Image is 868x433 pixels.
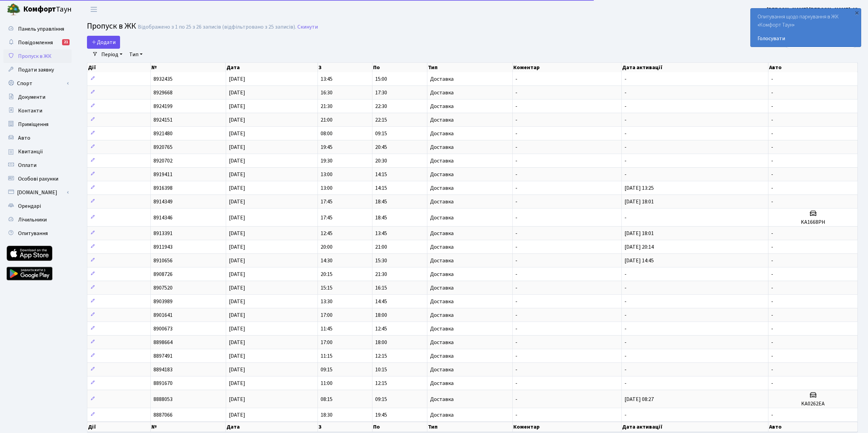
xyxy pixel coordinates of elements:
[375,171,387,178] span: 14:15
[321,396,333,403] span: 08:15
[375,352,387,360] span: 12:15
[515,270,517,278] span: -
[624,352,627,360] span: -
[375,89,387,96] span: 17:30
[321,75,333,83] span: 13:45
[624,116,627,124] span: -
[85,4,102,15] button: Переключити навігацію
[624,230,654,237] span: [DATE] 18:01
[375,284,387,292] span: 16:15
[321,198,333,205] span: 17:45
[151,63,226,72] th: №
[7,3,20,16] img: logo.png
[515,284,517,292] span: -
[771,89,773,96] span: -
[229,198,245,205] span: [DATE]
[767,6,860,13] b: [PERSON_NAME] [PERSON_NAME]. Ю.
[321,325,333,333] span: 11:45
[375,270,387,278] span: 21:30
[18,134,30,142] span: Авто
[153,270,173,278] span: 8908726
[321,143,333,151] span: 19:45
[430,185,454,191] span: Доставка
[515,339,517,346] span: -
[3,227,72,240] a: Опитування
[771,298,773,305] span: -
[515,171,517,178] span: -
[229,352,245,360] span: [DATE]
[153,89,173,96] span: 8929668
[624,257,654,264] span: [DATE] 14:45
[771,171,773,178] span: -
[321,157,333,165] span: 19:30
[515,230,517,237] span: -
[515,198,517,205] span: -
[430,104,454,109] span: Доставка
[771,143,773,151] span: -
[624,366,627,373] span: -
[153,214,173,221] span: 8914346
[91,38,116,46] span: Додати
[430,90,454,95] span: Доставка
[153,75,173,83] span: 8932435
[229,184,245,192] span: [DATE]
[321,339,333,346] span: 17:00
[229,257,245,264] span: [DATE]
[624,130,627,137] span: -
[430,172,454,177] span: Доставка
[375,230,387,237] span: 13:45
[624,339,627,346] span: -
[771,411,773,419] span: -
[430,144,454,150] span: Доставка
[515,243,517,251] span: -
[229,270,245,278] span: [DATE]
[771,184,773,192] span: -
[321,243,333,251] span: 20:00
[771,257,773,264] span: -
[771,243,773,251] span: -
[515,396,517,403] span: -
[18,93,45,101] span: Документи
[375,411,387,419] span: 19:45
[87,20,136,32] span: Пропуск в ЖК
[3,199,72,213] a: Орендарі
[229,103,245,110] span: [DATE]
[321,130,333,137] span: 08:00
[427,422,513,432] th: Тип
[87,422,151,432] th: Дії
[771,366,773,373] span: -
[853,9,860,16] div: ×
[321,366,333,373] span: 09:15
[226,422,318,432] th: Дата
[229,157,245,165] span: [DATE]
[515,184,517,192] span: -
[18,52,52,60] span: Пропуск в ЖК
[3,77,72,90] a: Спорт
[430,326,454,331] span: Доставка
[624,171,627,178] span: -
[321,230,333,237] span: 12:45
[624,284,627,292] span: -
[515,214,517,221] span: -
[321,184,333,192] span: 13:00
[321,270,333,278] span: 20:15
[430,285,454,291] span: Доставка
[515,257,517,264] span: -
[3,22,72,36] a: Панель управління
[624,75,627,83] span: -
[430,367,454,372] span: Доставка
[153,143,173,151] span: 8920765
[229,89,245,96] span: [DATE]
[515,366,517,373] span: -
[153,284,173,292] span: 8907520
[138,24,296,30] div: Відображено з 1 по 25 з 26 записів (відфільтровано з 25 записів).
[18,107,42,114] span: Контакти
[375,184,387,192] span: 14:15
[430,412,454,418] span: Доставка
[430,215,454,220] span: Доставка
[375,257,387,264] span: 15:30
[430,231,454,236] span: Доставка
[624,143,627,151] span: -
[23,4,56,15] b: Комфорт
[151,422,226,432] th: №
